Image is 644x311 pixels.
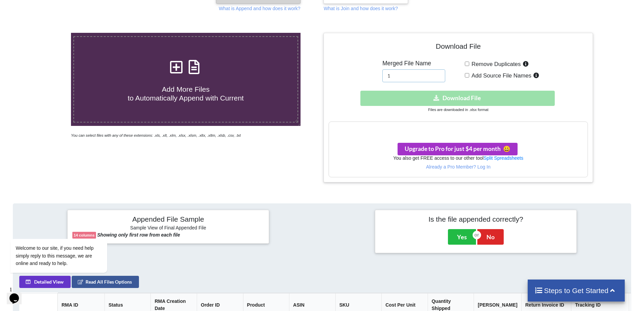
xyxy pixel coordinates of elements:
[324,5,398,12] p: What is Join and how does it work?
[382,60,445,67] h5: Merged File Name
[19,276,71,288] button: Detailed View
[477,229,504,245] button: No
[97,232,180,238] b: Showing only first row from each file
[329,38,588,57] h4: Download File
[534,286,618,295] h4: Steps to Get Started
[72,225,264,232] h6: Sample View of Final Appended File
[380,215,572,223] h4: Is the file appended correctly?
[128,85,244,102] span: Add More Files to Automatically Append with Current
[448,229,476,245] button: Yes
[219,5,300,12] p: What is Append and how does it work?
[329,125,587,133] h3: Your files are more than 1 MB
[483,155,523,161] a: Split Spreadsheets
[7,201,128,281] iframe: chat widget
[398,143,518,155] button: Upgrade to Pro for just $4 per monthsmile
[469,72,531,79] span: Add Source File Names
[329,155,587,161] h6: You also get FREE access to our other tool
[405,145,510,152] span: Upgrade to Pro for just $4 per month
[469,61,521,67] span: Remove Duplicates
[7,284,28,304] iframe: chat widget
[382,69,445,82] input: Enter File Name
[501,145,510,152] span: smile
[428,108,488,112] small: Files are downloaded in .xlsx format
[329,163,587,170] p: Already a Pro Member? Log In
[72,215,264,224] h4: Appended File Sample
[72,276,139,288] button: Read All Files Options
[71,133,241,137] i: You can select files with any of these extensions: .xls, .xlt, .xlm, .xlsx, .xlsm, .xltx, .xltm, ...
